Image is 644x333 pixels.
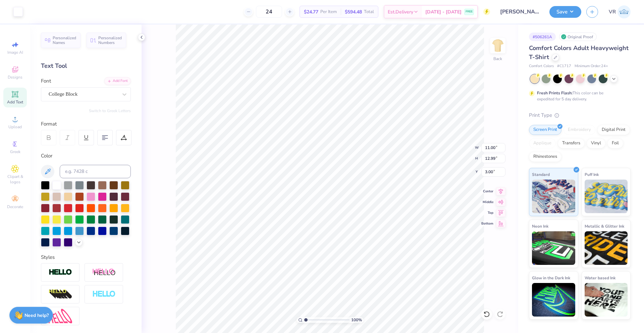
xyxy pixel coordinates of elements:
span: Designs [8,75,22,80]
span: Total [364,8,374,15]
span: Center [481,189,493,194]
span: Comfort Colors [529,63,554,69]
div: Foil [607,138,623,148]
span: Decorate [7,204,23,209]
button: Save [549,6,581,18]
img: Glow in the Dark Ink [532,283,575,317]
div: Embroidery [563,125,595,135]
div: Add Font [104,77,131,85]
span: 100 % [351,317,362,323]
span: VR [609,8,616,16]
img: Shadow [92,268,116,277]
div: Color [41,152,131,160]
div: Digital Print [597,125,630,135]
a: VR [609,5,631,18]
img: Negative Space [92,290,116,298]
span: FREE [466,9,473,14]
img: Back [491,39,504,52]
span: Upload [8,124,22,130]
span: Greek [10,149,20,154]
img: Stroke [49,269,72,276]
label: Font [41,77,51,85]
span: Water based Ink [585,274,615,281]
div: Applique [529,138,556,148]
div: Styles [41,253,131,261]
span: Top [481,210,493,215]
div: Rhinestones [529,152,561,162]
span: $594.48 [345,8,362,15]
img: Neon Ink [532,231,575,265]
strong: Need help? [24,312,49,319]
span: Add Text [7,99,23,105]
button: Switch to Greek Letters [89,108,131,113]
span: Per Item [320,8,337,15]
span: Puff Ink [585,171,599,178]
span: Neon Ink [532,223,548,230]
span: Minimum Order: 24 + [575,63,608,69]
input: Untitled Design [495,5,544,18]
span: Personalized Names [53,36,76,45]
div: Transfers [558,138,585,148]
img: Metallic & Glitter Ink [585,231,628,265]
div: Text Tool [41,61,131,70]
div: Format [41,120,131,128]
span: Clipart & logos [3,174,27,185]
span: $24.77 [304,8,318,15]
span: Image AI [7,50,23,55]
img: 3d Illusion [49,289,72,300]
div: This color can be expedited for 5 day delivery. [537,90,620,102]
div: Original Proof [559,33,597,41]
strong: Fresh Prints Flash: [537,90,573,96]
div: Print Type [529,111,631,119]
span: Glow in the Dark Ink [532,274,570,281]
span: Personalized Numbers [98,36,122,45]
span: Metallic & Glitter Ink [585,223,624,230]
input: – – [256,6,282,18]
span: Comfort Colors Adult Heavyweight T-Shirt [529,44,629,61]
span: Bottom [481,221,493,226]
span: # C1717 [557,63,571,69]
img: Water based Ink [585,283,628,317]
span: [DATE] - [DATE] [425,8,462,15]
div: # 506261A [529,33,556,41]
span: Standard [532,171,550,178]
div: Back [493,56,502,62]
img: Puff Ink [585,180,628,213]
img: Free Distort [49,309,72,323]
div: Screen Print [529,125,561,135]
span: Est. Delivery [388,8,413,15]
img: Standard [532,180,575,213]
img: Vincent Roxas [618,5,631,18]
span: Middle [481,200,493,204]
div: Vinyl [587,138,605,148]
input: e.g. 7428 c [60,165,131,178]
